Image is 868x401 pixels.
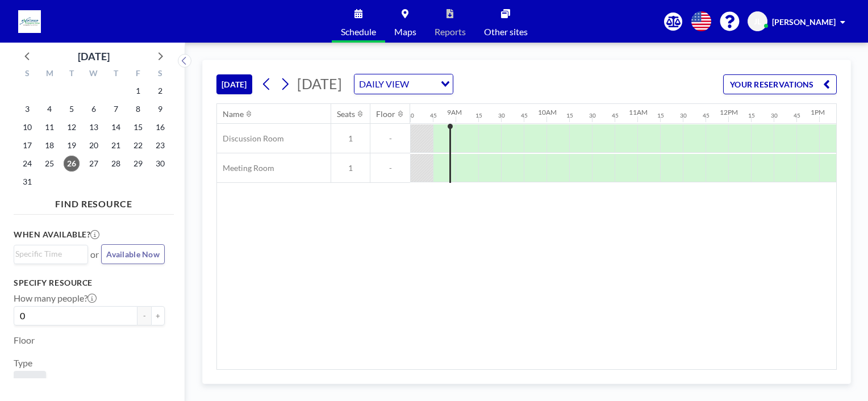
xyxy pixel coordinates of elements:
[108,156,124,172] span: Thursday, August 28, 2025
[19,119,35,135] span: Sunday, August 10, 2025
[106,249,160,259] span: Available Now
[86,156,102,172] span: Wednesday, August 27, 2025
[152,83,168,99] span: Saturday, August 2, 2025
[394,27,416,36] span: Maps
[430,112,437,119] div: 45
[475,112,482,119] div: 15
[703,112,710,119] div: 45
[41,119,57,135] span: Monday, August 11, 2025
[811,108,825,116] div: 1PM
[297,75,342,92] span: [DATE]
[61,67,83,82] div: T
[407,112,414,119] div: 30
[723,74,837,94] button: YOUR RESERVATIONS
[127,67,149,82] div: F
[521,112,528,119] div: 45
[16,67,39,82] div: S
[14,278,165,288] h3: Specify resource
[41,101,57,117] span: Monday, August 4, 2025
[64,137,80,153] span: Tuesday, August 19, 2025
[41,137,57,153] span: Monday, August 18, 2025
[130,101,146,117] span: Friday, August 8, 2025
[435,27,466,36] span: Reports
[629,108,648,116] div: 11AM
[64,156,80,172] span: Tuesday, August 26, 2025
[217,163,274,173] span: Meeting Room
[86,137,102,153] span: Wednesday, August 20, 2025
[14,194,174,210] h4: FIND RESOURCE
[130,137,146,153] span: Friday, August 22, 2025
[41,156,57,172] span: Monday, August 25, 2025
[19,137,35,153] span: Sunday, August 17, 2025
[78,48,110,64] div: [DATE]
[86,101,102,117] span: Wednesday, August 6, 2025
[772,17,836,27] span: [PERSON_NAME]
[223,109,244,119] div: Name
[370,163,410,173] span: -
[101,244,165,264] button: Available Now
[152,156,168,172] span: Saturday, August 30, 2025
[149,67,171,82] div: S
[447,108,462,116] div: 9AM
[484,27,528,36] span: Other sites
[337,109,355,119] div: Seats
[370,133,410,144] span: -
[341,27,376,36] span: Schedule
[14,357,32,369] label: Type
[130,156,146,172] span: Friday, August 29, 2025
[589,112,596,119] div: 30
[376,109,395,119] div: Floor
[538,108,557,116] div: 10AM
[152,119,168,135] span: Saturday, August 16, 2025
[137,306,151,325] button: -
[412,77,434,91] input: Search for option
[15,248,81,260] input: Search for option
[18,375,41,387] span: Room
[151,306,165,325] button: +
[39,67,61,82] div: M
[14,335,35,346] label: Floor
[754,16,761,27] span: JL
[216,74,252,94] button: [DATE]
[331,163,370,173] span: 1
[64,101,80,117] span: Tuesday, August 5, 2025
[19,101,35,117] span: Sunday, August 3, 2025
[86,119,102,135] span: Wednesday, August 13, 2025
[566,112,573,119] div: 15
[794,112,800,119] div: 45
[498,112,505,119] div: 30
[108,101,124,117] span: Thursday, August 7, 2025
[720,108,738,116] div: 12PM
[152,137,168,153] span: Saturday, August 23, 2025
[612,112,619,119] div: 45
[657,112,664,119] div: 15
[748,112,755,119] div: 15
[19,174,35,190] span: Sunday, August 31, 2025
[14,293,97,304] label: How many people?
[64,119,80,135] span: Tuesday, August 12, 2025
[83,67,105,82] div: W
[90,249,99,260] span: or
[130,119,146,135] span: Friday, August 15, 2025
[108,137,124,153] span: Thursday, August 21, 2025
[771,112,778,119] div: 30
[105,67,127,82] div: T
[354,74,453,94] div: Search for option
[331,133,370,144] span: 1
[357,77,411,91] span: DAILY VIEW
[680,112,687,119] div: 30
[14,245,87,262] div: Search for option
[130,83,146,99] span: Friday, August 1, 2025
[108,119,124,135] span: Thursday, August 14, 2025
[152,101,168,117] span: Saturday, August 9, 2025
[18,10,41,33] img: organization-logo
[217,133,284,144] span: Discussion Room
[19,156,35,172] span: Sunday, August 24, 2025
